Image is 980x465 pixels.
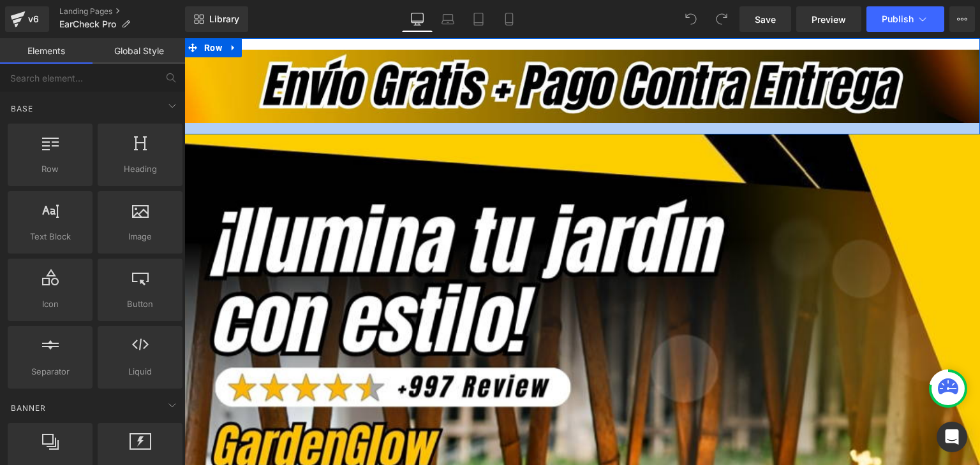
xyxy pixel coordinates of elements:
a: Landing Pages [59,6,185,17]
button: Redo [709,6,734,32]
button: More [949,6,975,32]
a: Tablet [463,6,494,32]
span: Button [101,297,179,311]
span: Preview [812,13,846,26]
span: Liquid [101,365,179,378]
a: Preview [796,6,861,32]
span: Image [101,230,179,243]
a: New Library [185,6,248,32]
span: Publish [882,14,914,24]
span: Heading [101,162,179,176]
button: Undo [678,6,704,32]
span: Separator [11,365,89,378]
a: Desktop [402,6,433,32]
a: v6 [5,6,49,32]
span: Banner [10,402,47,414]
a: Global Style [93,38,185,64]
span: Icon [11,297,89,311]
span: Text Block [11,230,89,243]
span: EarCheck Pro [59,19,116,29]
a: Laptop [433,6,463,32]
span: Library [209,13,239,25]
div: v6 [26,11,41,27]
a: Mobile [494,6,524,32]
div: Open Intercom Messenger [937,422,967,452]
span: Save [755,13,776,26]
span: Base [10,103,34,115]
button: Publish [866,6,944,32]
span: Row [11,162,89,176]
